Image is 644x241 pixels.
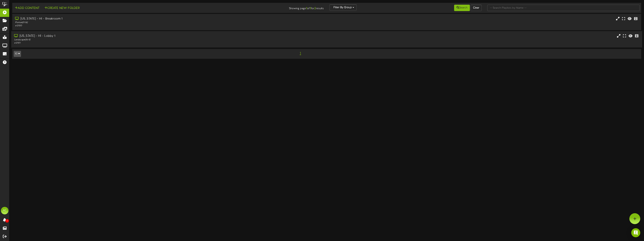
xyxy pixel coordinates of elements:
[5,219,9,223] span: 0
[14,34,271,38] div: [US_STATE] - HI - Lobby 1
[487,5,640,11] input: -- Search Playlists by Name --
[1,207,8,214] div: AC
[15,24,272,27] div: # 12100
[631,228,640,237] div: Open Intercom Messenger
[14,41,271,45] div: # 12101
[314,7,316,10] strong: 2
[221,4,327,11] div: Showing page of for results
[454,5,470,11] button: Search
[306,7,307,10] strong: 1
[15,17,272,21] div: [US_STATE] - HI - Breakroom 1
[14,38,271,41] div: Landscape ( 16:9 )
[43,6,81,11] button: Create New Folder
[14,6,41,11] button: Add Content
[14,51,21,57] button: 10
[471,5,482,11] button: Clear
[15,21,272,24] div: Portrait ( 9:16 )
[310,7,311,10] strong: 1
[330,4,357,11] button: Filter By Group
[299,51,302,56] span: 1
